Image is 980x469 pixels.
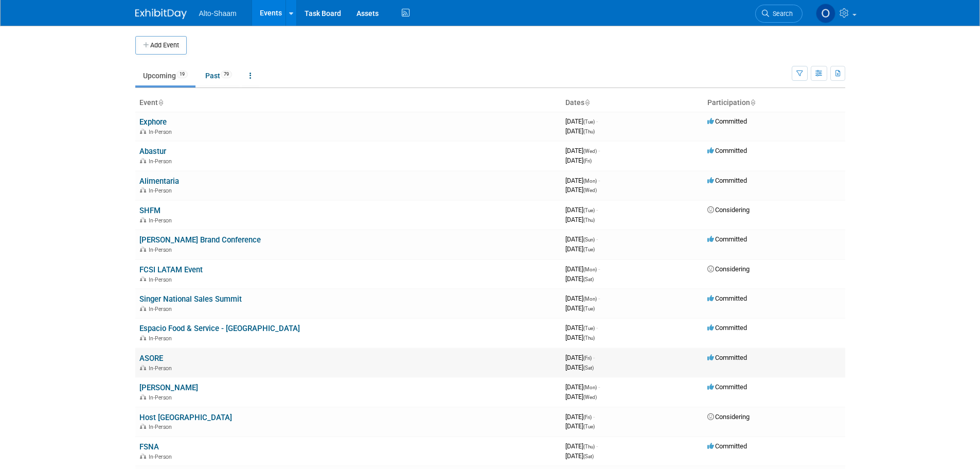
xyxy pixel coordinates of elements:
span: [DATE] [565,245,595,253]
a: Search [755,5,803,23]
span: Committed [707,354,747,361]
span: (Thu) [583,129,595,134]
span: Committed [707,235,747,243]
span: [DATE] [565,216,595,223]
span: Committed [707,294,747,302]
span: [DATE] [565,117,598,125]
span: - [596,442,598,450]
span: (Tue) [583,247,595,252]
span: In-Person [149,276,175,283]
span: (Tue) [583,207,595,213]
span: [DATE] [565,413,595,421]
a: FSNA [139,442,159,451]
span: - [598,177,600,184]
img: In-Person Event [140,454,146,459]
img: In-Person Event [140,276,146,282]
span: In-Person [149,129,175,135]
span: In-Person [149,424,175,430]
span: Search [769,10,793,18]
img: In-Person Event [140,394,146,399]
span: (Sat) [583,454,594,459]
span: [DATE] [565,383,600,391]
span: [DATE] [565,235,598,243]
span: (Wed) [583,148,597,154]
span: [DATE] [565,442,598,450]
a: Singer National Sales Summit [139,294,242,304]
span: Committed [707,383,747,391]
span: (Thu) [583,217,595,223]
span: [DATE] [565,304,595,312]
span: (Sat) [583,365,594,371]
span: Committed [707,324,747,332]
a: Upcoming19 [135,66,195,85]
span: (Mon) [583,178,597,184]
span: (Fri) [583,355,592,361]
span: 79 [221,71,232,78]
th: Event [135,94,561,112]
th: Participation [703,94,845,112]
span: In-Person [149,306,175,312]
img: In-Person Event [140,335,146,340]
span: Committed [707,147,747,154]
a: Espacio Food & Service - [GEOGRAPHIC_DATA] [139,324,300,333]
th: Dates [561,94,703,112]
span: (Sun) [583,237,595,242]
span: - [596,206,598,214]
span: - [596,235,598,243]
span: Alto-Shaam [199,9,237,18]
span: (Thu) [583,444,595,449]
span: (Mon) [583,267,597,272]
span: (Mon) [583,385,597,390]
span: - [593,354,595,361]
a: FCSI LATAM Event [139,265,203,274]
span: (Sat) [583,276,594,282]
a: Sort by Start Date [584,98,590,107]
span: [DATE] [565,157,592,164]
span: [DATE] [565,294,600,302]
a: Abastur [139,147,166,156]
span: [DATE] [565,452,594,460]
span: (Mon) [583,296,597,302]
span: Considering [707,206,750,214]
span: In-Person [149,187,175,194]
a: ASORE [139,354,163,363]
span: (Tue) [583,424,595,429]
img: Olivia Strasser [816,4,835,23]
span: - [598,294,600,302]
a: Exphore [139,117,167,127]
span: In-Person [149,247,175,253]
img: In-Person Event [140,424,146,429]
span: In-Person [149,158,175,165]
span: [DATE] [565,177,600,184]
span: In-Person [149,217,175,224]
span: [DATE] [565,422,595,430]
span: Considering [707,265,750,273]
img: In-Person Event [140,306,146,311]
img: In-Person Event [140,365,146,370]
span: Committed [707,442,747,450]
img: ExhibitDay [135,9,187,19]
span: [DATE] [565,147,600,154]
img: In-Person Event [140,187,146,193]
span: (Thu) [583,335,595,341]
span: [DATE] [565,334,595,341]
span: [DATE] [565,363,594,371]
span: [DATE] [565,354,595,361]
a: Sort by Event Name [158,98,163,107]
button: Add Event [135,36,187,55]
span: [DATE] [565,275,594,283]
a: Alimentaria [139,177,179,186]
span: (Tue) [583,119,595,125]
span: [DATE] [565,127,595,135]
a: [PERSON_NAME] Brand Conference [139,235,261,245]
span: In-Person [149,335,175,342]
span: [DATE] [565,393,597,401]
span: In-Person [149,365,175,372]
img: In-Person Event [140,217,146,222]
a: Past79 [198,66,240,85]
span: [DATE] [565,265,600,273]
span: (Fri) [583,158,592,164]
span: - [596,324,598,332]
span: [DATE] [565,206,598,214]
a: Sort by Participation Type [750,98,755,107]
